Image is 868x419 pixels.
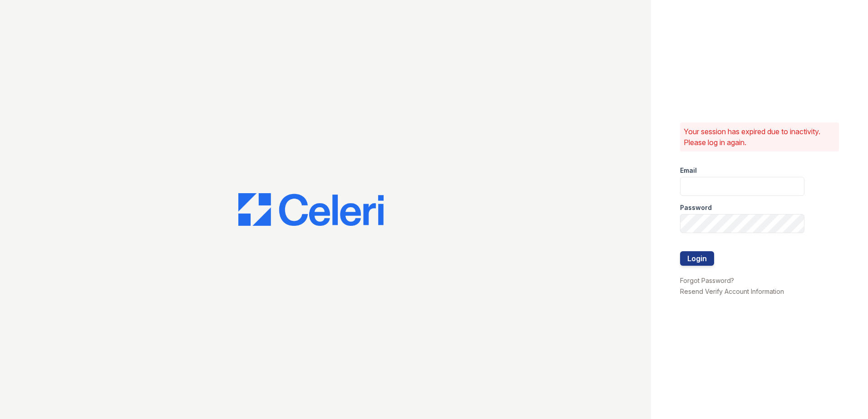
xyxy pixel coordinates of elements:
[684,126,835,148] p: Your session has expired due to inactivity. Please log in again.
[680,277,734,284] a: Forgot Password?
[680,287,784,295] a: Resend Verify Account Information
[680,251,714,266] button: Login
[238,193,384,226] img: CE_Logo_Blue-a8612792a0a2168367f1c8372b55b34899dd931a85d93a1a3d3e32e68fde9ad4.png
[680,203,712,212] label: Password
[680,166,697,175] label: Email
